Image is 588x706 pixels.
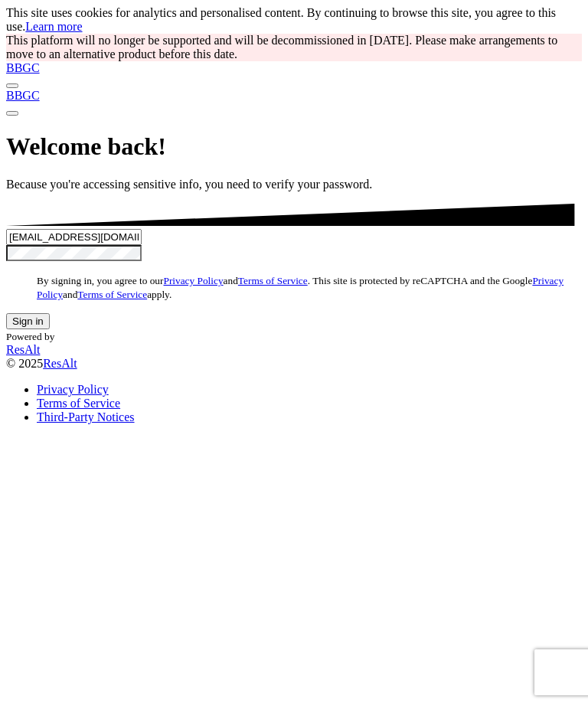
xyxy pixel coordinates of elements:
button: Sign in [6,313,50,329]
button: Toggle sidenav [6,111,18,116]
button: Toggle navigation [6,83,18,88]
a: Terms of Service [77,289,147,300]
a: Terms of Service [238,275,308,286]
small: Powered by [6,331,54,342]
small: By signing in, you agree to our and . This site is protected by reCAPTCHA and the Google and apply. [37,275,563,300]
span: This platform will no longer be supported and will be decommissioned in [DATE]. Please make arran... [6,34,557,60]
a: ResAlt [43,357,77,370]
a: Privacy Policy [163,275,223,286]
input: Username [6,229,142,245]
a: Third-Party Notices [37,410,135,423]
a: Learn more about cookies [25,20,82,33]
a: BBGC [6,61,582,75]
a: Terms of Service [37,397,120,410]
a: Privacy Policy [37,383,109,396]
a: ResAlt [6,343,582,357]
h1: Welcome back! [6,132,582,161]
span: This site uses cookies for analytics and personalised content. By continuing to browse this site,... [6,6,556,33]
a: BBGC [6,89,582,103]
div: © 2025 [6,357,582,371]
p: Because you're accessing sensitive info, you need to verify your password. [6,178,582,191]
